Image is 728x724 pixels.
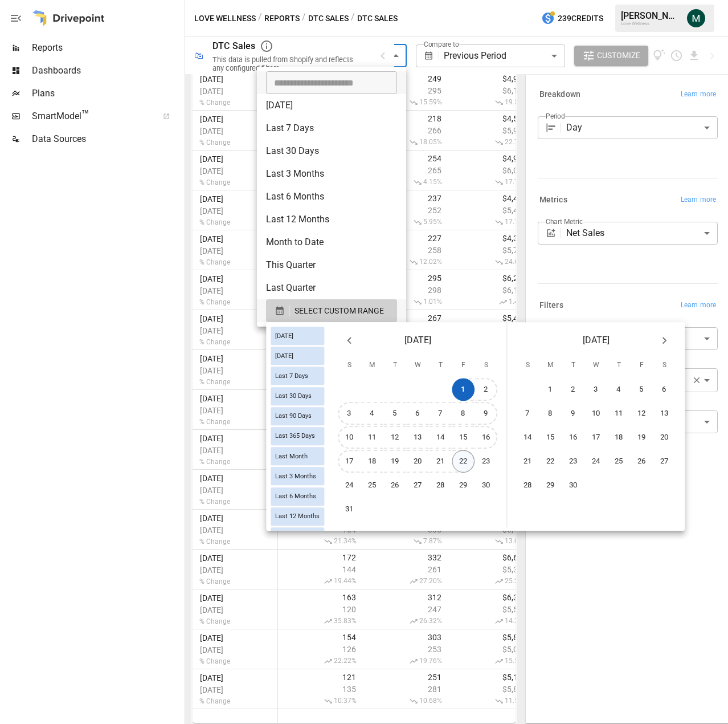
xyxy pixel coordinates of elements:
[407,402,430,425] button: 6
[562,426,585,449] button: 16
[271,487,324,506] div: Last 6 Months
[517,354,538,377] span: Sunday
[271,467,324,486] div: Last 3 Months
[608,354,629,377] span: Thursday
[539,474,562,497] button: 29
[271,347,324,365] div: [DATE]
[271,447,324,465] div: Last Month
[653,379,676,401] button: 6
[540,354,561,377] span: Monday
[271,327,324,345] div: [DATE]
[257,94,406,117] li: [DATE]
[295,304,384,318] span: SELECT CUSTOM RANGE
[338,402,361,425] button: 3
[563,354,583,377] span: Tuesday
[631,402,653,425] button: 12
[361,474,384,497] button: 25
[407,474,430,497] button: 27
[407,450,430,473] button: 20
[475,450,498,473] button: 23
[631,379,653,401] button: 5
[271,352,298,360] span: [DATE]
[271,392,316,400] span: Last 30 Days
[271,413,316,420] span: Last 90 Days
[384,426,407,449] button: 12
[430,450,452,473] button: 21
[407,354,428,377] span: Wednesday
[271,473,321,480] span: Last 3 Months
[271,513,324,520] span: Last 12 Months
[271,433,320,440] span: Last 365 Days
[271,332,298,340] span: [DATE]
[475,402,498,425] button: 9
[338,474,361,497] button: 24
[271,387,324,405] div: Last 30 Days
[539,402,562,425] button: 8
[452,426,475,449] button: 15
[384,474,407,497] button: 26
[271,367,324,385] div: Last 7 Days
[475,426,498,449] button: 16
[452,474,475,497] button: 29
[653,329,676,352] button: Next month
[562,379,585,401] button: 2
[257,185,406,208] li: Last 6 Months
[517,402,539,425] button: 7
[361,402,384,425] button: 4
[407,426,430,449] button: 13
[631,354,652,377] span: Friday
[539,450,562,473] button: 22
[271,453,312,460] span: Last Month
[384,450,407,473] button: 19
[271,407,324,425] div: Last 90 Days
[430,474,452,497] button: 28
[585,402,608,425] button: 10
[361,450,384,473] button: 18
[271,493,321,500] span: Last 6 Months
[562,474,585,497] button: 30
[257,254,406,276] li: This Quarter
[631,450,653,473] button: 26
[257,162,406,185] li: Last 3 Months
[257,208,406,231] li: Last 12 Months
[608,379,631,401] button: 4
[562,402,585,425] button: 9
[338,426,361,449] button: 10
[517,474,539,497] button: 28
[452,402,475,425] button: 8
[430,354,451,377] span: Thursday
[338,498,361,521] button: 31
[585,379,608,401] button: 3
[653,450,676,473] button: 27
[654,354,674,377] span: Saturday
[517,450,539,473] button: 21
[257,276,406,299] li: Last Quarter
[257,140,406,162] li: Last 30 Days
[271,427,324,445] div: Last 365 Days
[430,402,452,425] button: 7
[452,450,475,473] button: 22
[271,372,313,380] span: Last 7 Days
[385,354,405,377] span: Tuesday
[266,299,397,322] button: SELECT CUSTOM RANGE
[452,379,475,401] button: 1
[539,379,562,401] button: 1
[362,354,382,377] span: Monday
[338,329,361,352] button: Previous month
[361,426,384,449] button: 11
[583,332,610,348] span: [DATE]
[653,426,676,449] button: 20
[475,379,498,401] button: 2
[476,354,496,377] span: Saturday
[653,402,676,425] button: 13
[453,354,473,377] span: Friday
[631,426,653,449] button: 19
[338,450,361,473] button: 17
[585,450,608,473] button: 24
[384,402,407,425] button: 5
[271,527,324,546] div: Last Year
[539,426,562,449] button: 15
[257,117,406,140] li: Last 7 Days
[562,450,585,473] button: 23
[608,450,631,473] button: 25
